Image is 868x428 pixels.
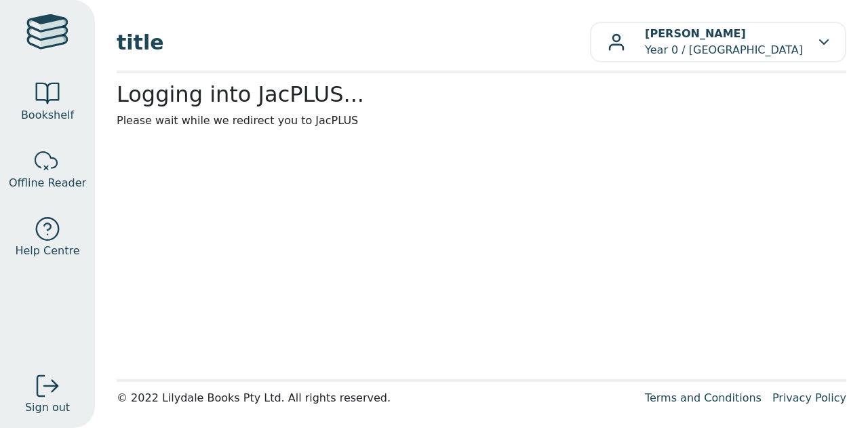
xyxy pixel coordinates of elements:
a: Privacy Policy [772,391,846,404]
b: [PERSON_NAME] [645,27,746,40]
span: Offline Reader [9,175,86,191]
span: Sign out [25,400,70,416]
div: © 2022 Lilydale Books Pty Ltd. All rights reserved. [117,390,634,406]
span: title [117,27,590,58]
span: Help Centre [15,243,79,259]
a: Terms and Conditions [645,391,762,404]
p: Please wait while we redirect you to JacPLUS [117,113,846,129]
p: Year 0 / [GEOGRAPHIC_DATA] [645,26,803,58]
span: Bookshelf [21,107,74,123]
button: [PERSON_NAME]Year 0 / [GEOGRAPHIC_DATA] [590,22,846,62]
h2: Logging into JacPLUS... [117,81,846,107]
